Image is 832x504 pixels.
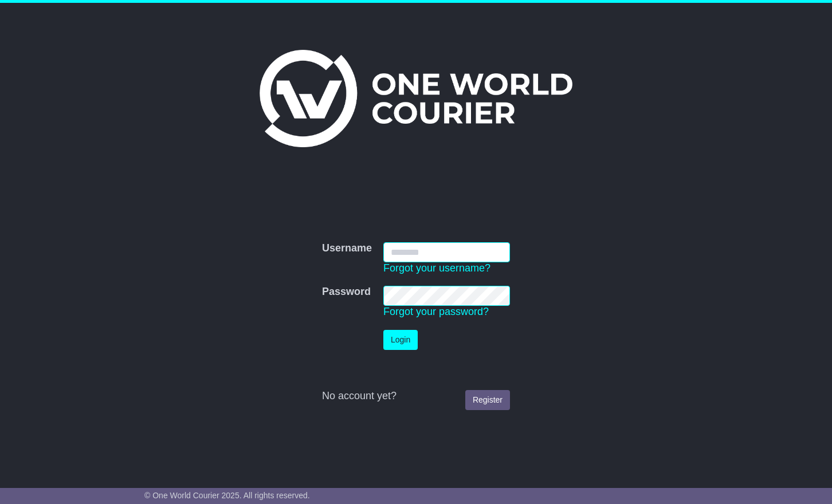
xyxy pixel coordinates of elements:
img: One World [260,50,572,147]
div: No account yet? [322,390,510,403]
label: Password [322,286,371,298]
a: Register [465,390,510,410]
a: Forgot your password? [383,306,489,317]
button: Login [383,330,418,350]
a: Forgot your username? [383,262,490,274]
span: © One World Courier 2025. All rights reserved. [144,491,310,500]
label: Username [322,242,372,255]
